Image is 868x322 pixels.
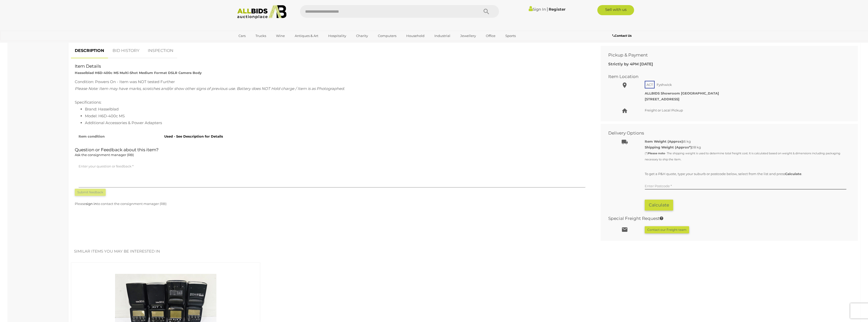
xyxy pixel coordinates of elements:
[549,7,565,12] a: Register
[645,97,679,101] strong: [STREET_ADDRESS]
[79,134,105,138] strong: Item condition
[75,201,589,207] p: Please to contact the consignment manager (RB)
[86,202,97,206] a: sign in
[325,32,349,40] a: Hospitality
[645,91,719,95] strong: ALLBIDS Showroom [GEOGRAPHIC_DATA]
[608,74,843,79] h2: Item Location
[144,43,177,58] a: INSPECTION
[645,144,846,162] div: 18 kg
[785,172,801,176] b: Calculate
[75,78,589,85] div: Condition: Powers On - Item was NOT tested Further
[375,32,400,40] a: Computers
[85,119,589,126] li: Additional Accessories & Power Adapters
[502,32,519,40] a: Sports
[483,32,499,40] a: Office
[109,43,143,58] a: BID HISTORY
[353,32,371,40] a: Charity
[234,5,289,19] img: Allbids.com.au
[291,32,322,40] a: Antiques & Art
[608,53,843,58] h2: Pickup & Payment
[75,71,202,75] strong: Hasselblad H6D-400c MS Multi-Shot Medium Format DSLR Camera Body
[75,64,589,69] h2: Item Details
[273,32,288,40] a: Wine
[75,99,589,106] div: Specifications:
[645,200,673,211] button: Calculate
[75,189,106,196] button: Submit feedback
[645,151,840,161] small: (*) - The shipping weight is used to determine total freight cost. It is calculated based on weig...
[71,43,108,58] a: DESCRIPTION
[403,32,428,40] a: Household
[645,139,846,144] div: 6 kg
[235,40,278,48] a: [GEOGRAPHIC_DATA]
[164,134,223,138] strong: Used - See Description for Details
[608,62,653,66] b: Strictly by 4PM [DATE]
[75,147,589,158] h2: Question or Feedback about this item?
[85,112,589,119] li: Model: H6D-400c MS
[85,106,589,112] li: Brand: Hasselblad
[608,131,843,136] h2: Delivery Options
[612,33,633,39] a: Contact Us
[529,7,546,12] a: Sign In
[457,32,479,40] a: Jewellery
[431,32,454,40] a: Industrial
[645,171,846,177] p: To get a P&H quote, type your suburb or postcode below, select from the list and press .
[547,6,548,12] span: |
[252,32,269,40] a: Trucks
[645,108,683,112] span: Freight or Local Pickup
[648,151,665,155] strong: Please note
[597,5,634,15] a: Sell with us
[612,34,632,37] b: Contact Us
[608,216,843,221] h2: Special Freight Request
[645,81,655,88] span: ACT
[655,81,673,88] span: Fyshwick
[235,32,249,40] a: Cars
[645,226,689,233] button: Contact our Freight team
[75,153,134,157] span: Ask the consignment manager (RB)
[74,249,848,254] h2: Similar items you may be interested in
[645,139,684,143] b: Item Weight (Approx):
[645,145,693,149] strong: Shipping Weight (Approx*):
[474,5,499,18] button: Search
[75,86,345,91] span: Please Note: Item may have marks, scratches and/or show other signs of previous use. Battery does...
